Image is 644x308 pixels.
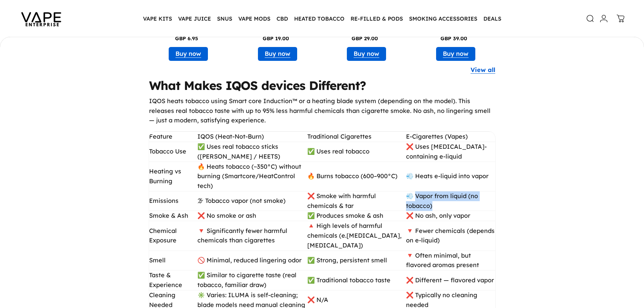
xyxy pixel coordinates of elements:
[406,211,495,221] td: ❌ No ash, only vapor
[197,251,307,270] td: 🚫 Minimal, reduced lingering odor
[348,11,406,26] summary: RE-FILLED & PODS
[406,162,495,191] td: 💨 Heats e-liquid into vapor
[307,142,406,162] td: ✅ Uses real tobacco
[175,34,198,43] p: GBP 6.95
[307,211,406,221] td: ✅ Produces smoke & ash
[149,221,198,251] td: Chemical Exposure
[291,11,348,26] summary: HEATED TOBACCO
[175,11,214,26] summary: VAPE JUICE
[149,251,198,270] td: Smell
[406,251,495,270] td: 🔻 Often minimal, but flavored aromas present
[235,11,273,26] summary: VAPE MODS
[352,34,378,43] p: GBP 29.00
[197,270,307,290] td: ✅ Similar to cigarette taste (real tobacco, familiar draw)
[140,11,175,26] summary: VAPE KITS
[149,191,198,211] td: Emissions
[307,270,406,290] td: ✅ Traditional tobacco taste
[354,49,379,59] a: Buy now
[140,11,504,26] nav: Primary
[149,96,495,125] p: IQOS heats tobacco using Smart core Induction™ or a heating blade system (depending on the model)...
[406,191,495,211] td: 💨 Vapor from liquid (no tobacco)
[265,49,290,59] a: Buy now
[307,221,406,251] td: 🔺 High levels of harmful chemicals (e.[MEDICAL_DATA], [MEDICAL_DATA])
[149,142,198,162] td: Tobacco Use
[406,132,495,142] td: E-Cigarettes (Vapes)
[149,211,198,221] td: Smoke & Ash
[197,211,307,221] td: ❌ No smoke or ash
[197,132,307,142] td: IQOS (Heat-Not-Burn)
[307,191,406,211] td: ❌ Smoke with harmful chemicals & tar
[440,34,467,43] p: GBP 39.00
[307,251,406,270] td: ✅ Strong, persistent smell
[11,3,72,34] img: Vape Enterprise
[613,11,628,26] a: 0 items
[175,49,201,59] a: Buy now
[273,11,291,26] summary: CBD
[471,65,495,75] a: View all
[406,221,495,251] td: 🔻 Fewer chemicals (depends on e-liquid)
[406,270,495,290] td: ❌ Different — flavored vapor
[197,191,307,211] td: 🌫 Tobacco vapor (not smoke)
[149,270,198,290] td: Taste & Experience
[480,11,504,26] a: DEALS
[149,132,198,142] td: Feature
[149,162,198,191] td: Heating vs Burning
[443,49,469,59] a: Buy now
[307,132,406,142] td: Traditional Cigarettes
[214,11,235,26] summary: SNUS
[307,162,406,191] td: 🔥 Burns tobacco (600–900°C)
[197,142,307,162] td: ✅ Uses real tobacco sticks ([PERSON_NAME] / HEETS)
[197,221,307,251] td: 🔻 Significantly fewer harmful chemicals than cigarettes
[406,11,480,26] summary: SMOKING ACCESSORIES
[406,142,495,162] td: ❌ Uses [MEDICAL_DATA]-containing e-liquid
[263,34,289,43] p: GBP 19.00
[197,162,307,191] td: 🔥 Heats tobacco (~350°C) without burning (Smartcore/HeatControl tech)
[149,78,495,94] h2: What Makes IQOS devices Different?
